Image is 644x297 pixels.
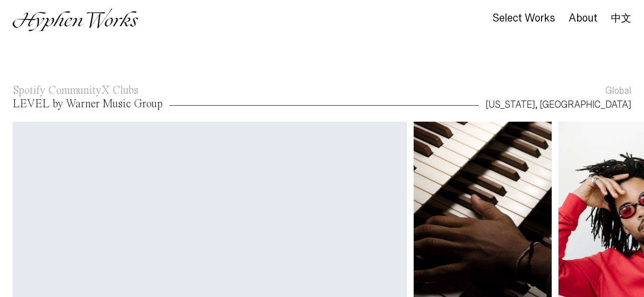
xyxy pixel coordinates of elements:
div: LEVEL by Warner Music Group [13,98,163,110]
div: Global [605,84,631,98]
div: Select Works [492,12,555,24]
a: About [569,14,597,23]
img: Hyphen Works [13,8,138,31]
a: 中文 [611,14,631,23]
div: [US_STATE], [GEOGRAPHIC_DATA] [486,98,631,112]
div: Spotify CommunityX Clubs [13,85,138,96]
div: About [569,12,597,24]
a: Select Works [492,14,555,23]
